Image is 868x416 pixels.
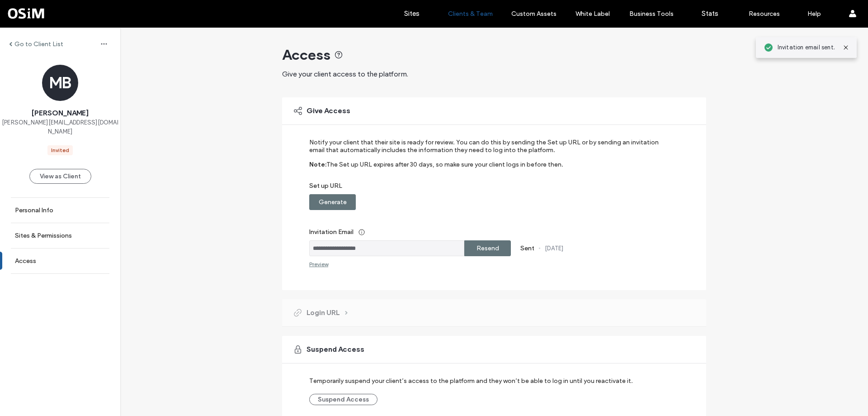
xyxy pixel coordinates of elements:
label: Access [15,257,36,265]
label: Resend [476,240,499,257]
span: Login URL [307,308,340,318]
span: [PERSON_NAME] [32,108,89,118]
label: Personal Info [15,206,53,214]
div: MB [42,65,78,101]
label: Note: [309,161,326,182]
button: Suspend Access [309,394,377,405]
label: Notify your client that their site is ready for review. You can do this by sending the Set up URL... [309,139,667,161]
label: Sent [520,244,534,252]
div: Preview [309,261,328,268]
label: Temporarily suspend your client’s access to the platform and they won’t be able to log in until y... [309,373,633,389]
div: Invited [51,146,69,154]
span: Give Access [307,106,350,116]
label: Business Tools [629,10,674,18]
label: Clients & Team [448,10,493,18]
span: Help [20,6,39,14]
span: Suspend Access [307,344,364,354]
label: Generate [319,194,347,210]
label: Sites & Permissions [15,232,72,239]
label: Sites [404,10,420,18]
label: The Set up URL expires after 30 days, so make sure your client logs in before then. [326,161,563,182]
span: Access [282,46,330,64]
button: View as Client [29,169,91,184]
label: Resources [749,10,780,18]
span: Give your client access to the platform. [282,70,408,78]
label: Stats [702,10,718,18]
label: [DATE] [545,245,563,252]
label: Go to Client List [14,40,63,48]
label: White Label [576,10,610,18]
label: Custom Assets [511,10,557,18]
label: Help [807,10,821,18]
span: Invitation email sent. [778,43,835,52]
label: Set up URL [309,182,667,194]
label: Invitation Email [309,224,667,240]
